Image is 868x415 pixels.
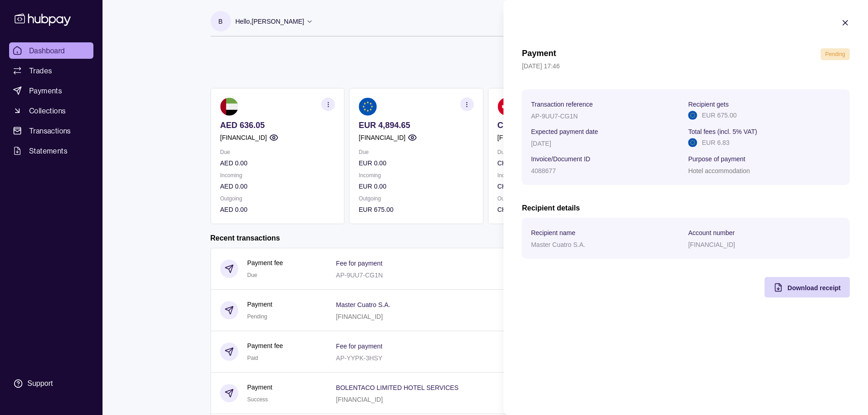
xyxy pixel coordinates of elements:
[688,155,745,163] p: Purpose of payment
[531,140,551,147] p: [DATE]
[531,229,575,236] p: Recipient name
[531,128,598,135] p: Expected payment date
[688,167,750,174] p: Hotel accommodation
[531,101,593,108] p: Transaction reference
[765,277,850,297] button: Download receipt
[787,284,841,292] span: Download receipt
[702,138,729,148] p: EUR 6.83
[688,138,697,147] img: eu
[688,101,729,108] p: Recipient gets
[531,155,590,163] p: Invoice/Document ID
[688,111,697,120] img: eu
[522,61,850,71] p: [DATE] 17:46
[531,167,556,174] p: 4088677
[531,113,578,120] p: AP-9UU7-CG1N
[522,48,556,60] h1: Payment
[522,203,850,213] h2: Recipient details
[688,128,757,135] p: Total fees (incl. 5% VAT)
[531,241,585,248] p: Master Cuatro S.A.
[688,241,735,248] p: [FINANCIAL_ID]
[688,229,734,236] p: Account number
[702,110,736,120] p: EUR 675.00
[825,51,845,57] span: Pending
